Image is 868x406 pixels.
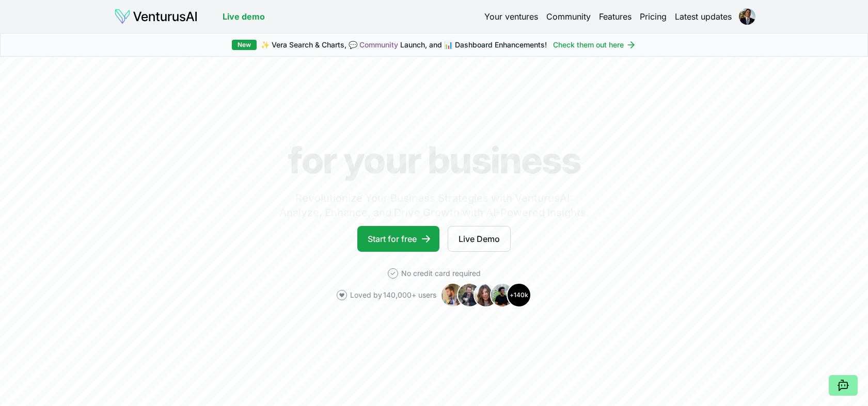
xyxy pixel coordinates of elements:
a: Live Demo [448,226,511,252]
img: logo [114,8,198,25]
a: Your ventures [484,10,538,23]
span: ✨ Vera Search & Charts, 💬 Launch, and 📊 Dashboard Enhancements! [261,40,547,50]
img: ACg8ocKh1L7Yh5VgSDN2YOPfB6bExbAf4_p3LJia384IOMDxnuMg=s96-c [739,8,755,25]
a: Live demo [223,10,265,23]
img: Avatar 4 [490,283,515,307]
a: Community [546,10,591,23]
div: New [232,40,257,50]
a: Features [599,10,632,23]
a: Pricing [640,10,667,23]
img: Avatar 1 [440,283,465,307]
a: Check them out here [553,40,636,50]
a: Start for free [357,226,439,252]
img: Avatar 3 [474,283,498,307]
img: Avatar 2 [457,283,482,307]
a: Community [359,40,398,49]
a: Latest updates [675,10,732,23]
